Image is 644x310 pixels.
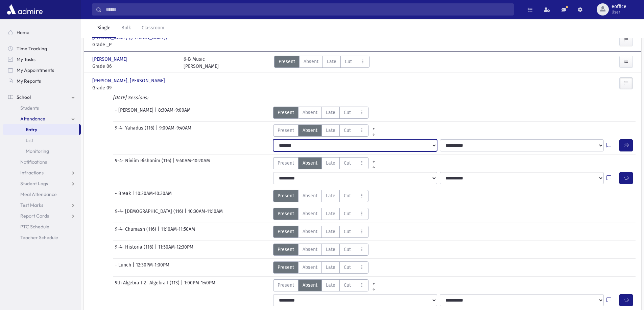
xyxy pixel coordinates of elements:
span: 9-4- Chumash (116) [115,226,158,238]
span: 9-4- Niviim Rishonim (116) [115,157,173,169]
span: [PERSON_NAME] [92,56,129,63]
span: User [612,9,626,15]
span: Absent [304,58,318,65]
div: AttTypes [273,124,379,137]
span: Late [326,109,335,116]
span: Test Marks [20,202,43,208]
span: - Lunch [115,261,133,274]
span: Absent [303,210,317,217]
span: Cut [344,264,351,271]
span: | [158,226,161,238]
a: Meal Attendance [3,189,81,200]
span: Late [326,210,335,217]
span: Late [327,58,336,65]
a: Notifications [3,157,81,167]
span: [PERSON_NAME], [PERSON_NAME] [92,77,166,84]
img: AdmirePro [5,3,44,16]
span: Late [326,192,335,199]
span: 10:30AM-11:10AM [188,208,223,220]
span: - Break [115,190,132,202]
span: Absent [303,192,317,199]
a: Classroom [136,19,170,38]
a: Students [3,103,81,113]
span: 9:00AM-9:40AM [159,124,191,137]
span: | [156,124,159,137]
span: Absent [303,228,317,235]
span: Present [278,127,294,134]
a: PTC Schedule [3,221,81,232]
div: AttTypes [273,279,379,291]
span: Cut [344,160,351,167]
span: | [133,261,136,274]
div: AttTypes [273,244,368,256]
span: Late [326,127,335,134]
span: Late [326,282,335,289]
span: Time Tracking [17,46,47,52]
span: 10:20AM-10:30AM [136,190,172,202]
span: 11:50AM-12:30PM [158,244,193,256]
span: Present [278,160,294,167]
a: Bulk [116,19,136,38]
a: Home [3,27,81,38]
span: Cut [344,127,351,134]
span: 9-4- [DEMOGRAPHIC_DATA] (116) [115,208,185,220]
span: 8:30AM-9:00AM [158,107,191,119]
span: - [PERSON_NAME] [115,107,155,119]
span: Absent [303,246,317,253]
a: Entry [3,124,79,135]
span: 9-4- Historia (116) [115,244,155,256]
span: PTC Schedule [20,224,49,230]
a: Report Cards [3,210,81,221]
div: AttTypes [273,226,368,238]
span: | [155,107,158,119]
span: | [173,157,176,169]
span: Cut [344,109,351,116]
span: Present [279,58,295,65]
a: Student Logs [3,178,81,189]
div: AttTypes [274,56,369,70]
span: My Tasks [17,56,35,62]
span: | [185,208,188,220]
span: | [132,190,136,202]
div: 6-B Music [PERSON_NAME] [184,56,219,70]
span: Absent [303,109,317,116]
a: My Appointments [3,65,81,76]
span: Present [278,192,294,199]
span: 12:30PM-1:00PM [136,261,169,274]
span: Infractions [20,170,44,176]
input: Search [102,3,514,16]
span: Cut [344,246,351,253]
a: All Later [368,130,379,135]
span: Teacher Schedule [20,234,58,241]
div: AttTypes [273,261,368,274]
span: Notifications [20,159,47,165]
span: Present [278,109,294,116]
i: [DATE] Sessions: [113,95,148,101]
span: Entry [26,126,37,133]
span: Absent [303,127,317,134]
span: List [26,137,33,143]
span: My Appointments [17,67,54,73]
div: AttTypes [273,208,368,220]
a: List [3,135,81,146]
span: Student Logs [20,180,48,187]
span: Meal Attendance [20,191,57,197]
span: Late [326,246,335,253]
span: Grade 06 [92,63,177,70]
span: 9-4- Yahadus (116) [115,124,156,137]
span: 9:40AM-10:20AM [176,157,210,169]
span: Cut [345,58,352,65]
a: Teacher Schedule [3,232,81,243]
a: Infractions [3,167,81,178]
span: Absent [303,282,317,289]
span: Cut [344,192,351,199]
span: Grade 09 [92,84,177,91]
span: Late [326,228,335,235]
span: My Reports [17,78,41,84]
a: Monitoring [3,146,81,157]
div: AttTypes [273,157,379,169]
span: Attendance [20,116,45,122]
span: 1:00PM-1:40PM [184,279,215,291]
a: All Prior [368,124,379,130]
a: Single [92,19,116,38]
